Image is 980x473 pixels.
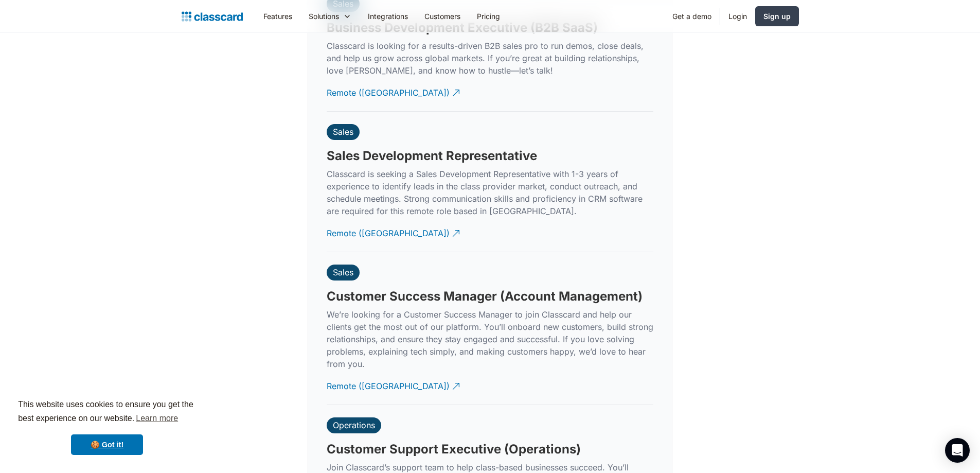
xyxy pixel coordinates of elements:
[763,11,791,22] div: Sign up
[469,5,508,28] a: Pricing
[755,6,799,26] a: Sign up
[309,11,339,22] div: Solutions
[327,372,450,392] div: Remote ([GEOGRAPHIC_DATA])
[327,308,653,370] p: We’re looking for a Customer Success Manager to join Classcard and help our clients get the most ...
[327,289,643,304] h3: Customer Success Manager (Account Management)
[8,389,206,465] div: cookieconsent
[327,40,653,77] p: Classcard is looking for a results-driven B2B sales pro to run demos, close deals, and help us gr...
[327,79,450,99] div: Remote ([GEOGRAPHIC_DATA])
[327,442,581,457] h3: Customer Support Executive (Operations)
[333,267,353,277] div: Sales
[327,79,461,107] a: Remote ([GEOGRAPHIC_DATA])
[664,5,720,28] a: Get a demo
[720,5,755,28] a: Login
[327,168,653,217] p: Classcard is seeking a Sales Development Representative with 1-3 years of experience to identify ...
[255,5,300,28] a: Features
[71,434,143,455] a: dismiss cookie message
[945,438,970,463] div: Open Intercom Messenger
[18,398,196,426] span: This website uses cookies to ensure you get the best experience on our website.
[333,420,375,430] div: Operations
[327,148,537,164] h3: Sales Development Representative
[182,9,243,24] a: home
[327,219,461,248] a: Remote ([GEOGRAPHIC_DATA])
[300,5,360,28] div: Solutions
[360,5,416,28] a: Integrations
[333,127,353,137] div: Sales
[134,411,180,426] a: learn more about cookies
[327,372,461,400] a: Remote ([GEOGRAPHIC_DATA])
[416,5,469,28] a: Customers
[327,219,450,239] div: Remote ([GEOGRAPHIC_DATA])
